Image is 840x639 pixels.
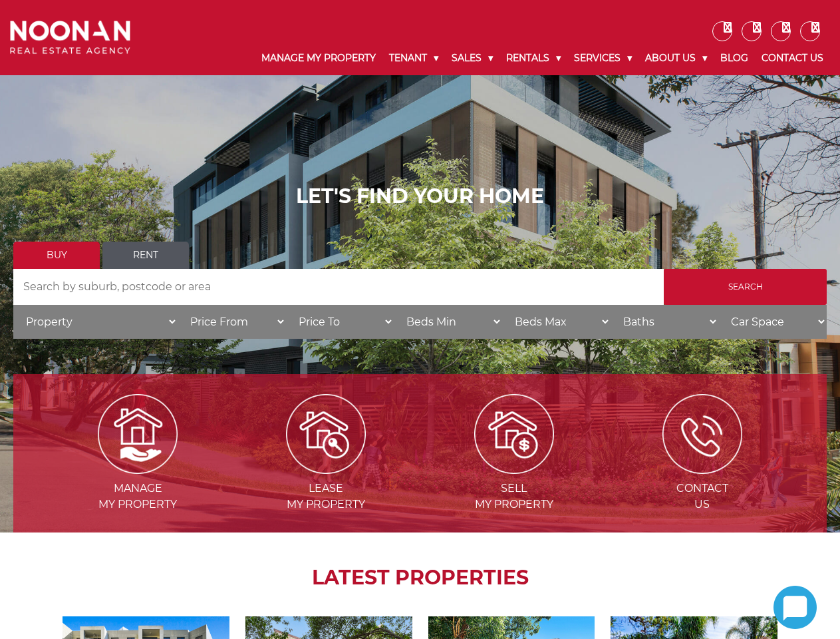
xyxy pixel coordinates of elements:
a: Sell my property Sellmy Property [422,427,607,511]
img: Noonan Real Estate Agency [10,21,130,54]
input: Search by suburb, postcode or area [13,269,664,305]
a: Lease my property Leasemy Property [233,427,419,511]
span: Manage my Property [45,481,231,513]
a: Manage my Property Managemy Property [45,427,231,511]
h1: LET'S FIND YOUR HOME [13,184,827,208]
a: ICONS ContactUs [609,427,795,511]
img: Manage my Property [98,394,178,474]
img: Sell my property [474,394,554,474]
a: Rentals [499,41,567,75]
a: Blog [714,41,755,75]
img: ICONS [662,394,742,474]
a: Sales [445,41,499,75]
a: Services [567,41,638,75]
input: Search [664,269,827,305]
a: About Us [638,41,714,75]
a: Contact Us [755,41,830,75]
span: Sell my Property [422,481,607,513]
img: Lease my property [286,394,366,474]
h2: LATEST PROPERTIES [47,566,793,590]
span: Lease my Property [233,481,419,513]
a: Buy [13,242,100,269]
a: Manage My Property [255,41,382,75]
a: Tenant [382,41,445,75]
span: Contact Us [609,481,795,513]
a: Rent [102,242,189,269]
